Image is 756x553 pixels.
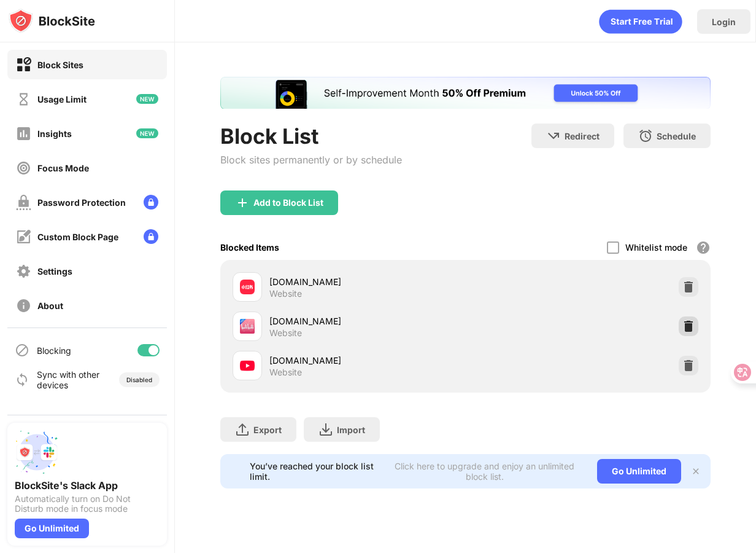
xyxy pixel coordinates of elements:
div: Import [337,425,365,435]
div: Custom Block Page [37,232,118,242]
img: lock-menu.svg [144,229,158,244]
div: [DOMAIN_NAME] [269,354,466,367]
div: Block Sites [37,60,83,70]
div: Focus Mode [37,163,89,173]
div: Automatically turn on Do Not Disturb mode in focus mode [15,494,160,514]
img: lock-menu.svg [144,195,158,210]
div: Redirect [565,131,600,141]
div: Block List [220,124,402,149]
div: Blocked Items [220,242,279,253]
div: Click here to upgrade and enjoy an unlimited block list. [387,461,582,482]
img: settings-off.svg [16,264,31,279]
div: Blocking [37,345,71,356]
div: [DOMAIN_NAME] [269,275,466,288]
img: logo-blocksite.svg [9,9,95,33]
img: favicons [240,280,255,294]
img: time-usage-off.svg [16,92,31,107]
img: new-icon.svg [136,128,158,138]
img: focus-off.svg [16,160,31,176]
img: password-protection-off.svg [16,195,31,210]
img: sync-icon.svg [15,372,29,387]
div: Disabled [126,376,152,383]
div: Go Unlimited [15,519,89,538]
div: Block sites permanently or by schedule [220,154,402,166]
div: animation [599,9,682,34]
img: blocking-icon.svg [15,343,29,358]
div: Website [269,327,302,339]
div: Usage Limit [37,94,87,104]
img: push-slack.svg [15,430,59,474]
div: Settings [37,266,72,276]
div: Insights [37,128,72,139]
div: You’ve reached your block list limit. [250,461,380,482]
img: insights-off.svg [16,126,31,141]
img: x-button.svg [691,466,701,476]
div: Website [269,367,302,378]
img: new-icon.svg [136,94,158,104]
div: Schedule [657,131,696,141]
img: block-on.svg [16,57,31,73]
iframe: Sign in with Google Dialog [504,12,744,125]
div: Password Protection [37,197,126,208]
iframe: Banner [220,77,711,109]
div: BlockSite's Slack App [15,479,160,492]
div: About [37,300,63,311]
img: favicons [240,319,255,334]
div: Export [253,425,282,435]
div: Website [269,288,302,299]
img: about-off.svg [16,298,31,313]
div: [DOMAIN_NAME] [269,315,466,327]
div: Add to Block List [253,198,323,208]
img: customize-block-page-off.svg [16,229,31,245]
img: favicons [240,358,255,373]
div: Whitelist mode [625,242,687,253]
div: Go Unlimited [597,459,681,484]
div: Sync with other devices [37,369,100,390]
